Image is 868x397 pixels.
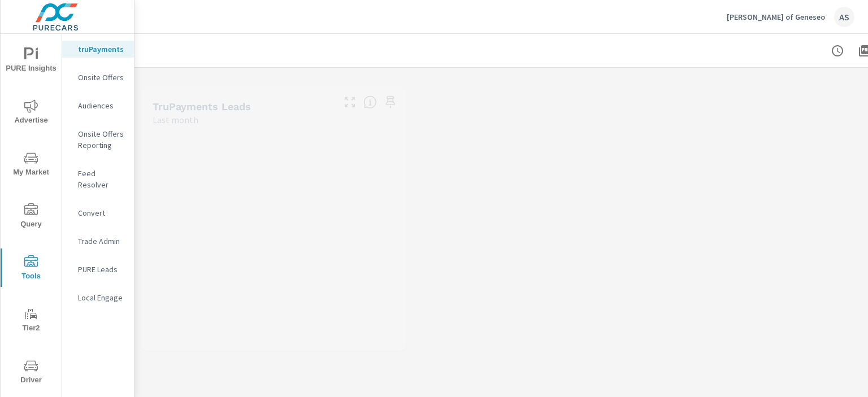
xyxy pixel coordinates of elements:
[4,47,58,75] span: PURE Insights
[4,307,58,335] span: Tier2
[62,204,134,221] div: Convert
[62,165,134,193] div: Feed Resolver
[834,7,854,27] div: AS
[153,113,198,126] p: Last month
[78,128,125,151] p: Onsite Offers Reporting
[78,100,125,111] p: Audiences
[78,207,125,219] p: Convert
[62,41,134,58] div: truPayments
[153,101,251,112] h5: truPayments Leads
[62,69,134,86] div: Onsite Offers
[78,264,125,275] p: PURE Leads
[78,168,125,190] p: Feed Resolver
[62,233,134,250] div: Trade Admin
[4,99,58,127] span: Advertise
[62,261,134,278] div: PURE Leads
[4,151,58,179] span: My Market
[381,93,400,111] span: Save this to your personalized report
[78,292,125,303] p: Local Engage
[4,203,58,231] span: Query
[78,43,125,55] p: truPayments
[4,359,58,387] span: Driver
[62,97,134,114] div: Audiences
[727,12,825,22] p: [PERSON_NAME] of Geneseo
[4,255,58,283] span: Tools
[78,72,125,83] p: Onsite Offers
[62,289,134,306] div: Local Engage
[62,125,134,154] div: Onsite Offers Reporting
[78,235,125,247] p: Trade Admin
[363,95,377,109] span: The number of truPayments leads.
[341,93,359,111] button: Make Fullscreen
